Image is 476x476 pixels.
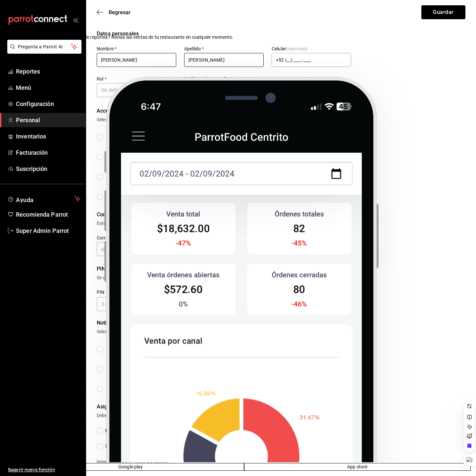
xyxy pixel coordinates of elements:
span: Reportes [16,67,80,76]
span: Ayuda [16,195,72,203]
span: Google play [118,463,143,470]
span: Facturación [16,148,80,157]
button: Google play [17,463,244,471]
a: Pregunta a Parrot AI [5,48,81,55]
span: Suscripción [16,164,80,173]
button: Regresar [97,9,131,16]
span: Recomienda Parrot [16,210,80,219]
button: open_drawer_menu [73,17,78,23]
button: Guardar [421,5,465,19]
span: Menú [16,83,80,92]
button: Pregunta a Parrot AI [7,40,81,54]
span: Configuración [16,99,80,108]
span: App store [347,463,367,470]
span: Regresar [109,9,131,16]
span: Sugerir nueva función [8,466,80,473]
p: ¿Ya conoces nuestra aplicación de reportes? Revisa las ventas de tu restaurante en cualquier mome... [17,34,234,41]
span: Personal [16,116,80,125]
span: Super Admin Parrot [16,226,80,235]
span: Inventarios [16,132,80,141]
div: Descarga la App de Reportes [17,22,234,28]
button: App store [244,463,471,471]
img: parrot app_2.png [17,41,471,463]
